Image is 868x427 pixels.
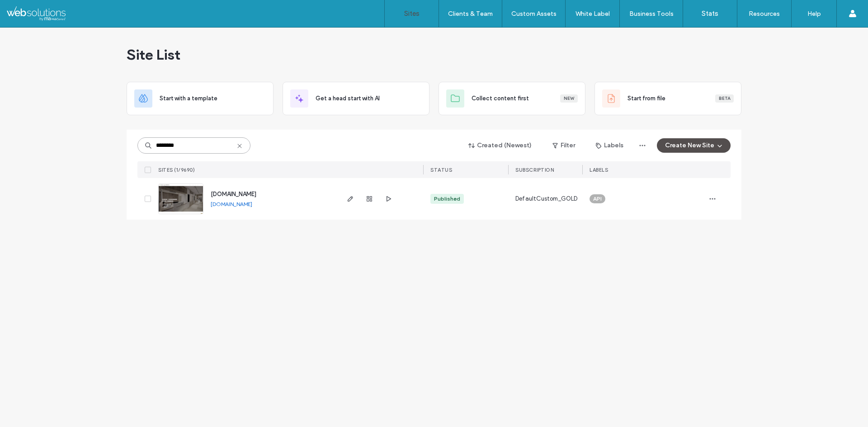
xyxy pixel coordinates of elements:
button: Create New Site [657,138,731,153]
div: Published [434,195,460,203]
div: Start from fileBeta [594,82,741,115]
label: Stats [702,9,718,18]
label: Resources [749,10,780,18]
div: Collect content firstNew [439,82,585,115]
label: Custom Assets [511,10,557,18]
label: Sites [404,9,420,18]
span: Start with a template [160,94,217,103]
label: Business Tools [629,10,674,18]
span: Site List [127,46,180,64]
div: New [560,94,578,103]
button: Labels [588,138,632,153]
span: STATUS [430,167,452,173]
span: SITES (1/9690) [158,167,195,173]
span: Get a head start with AI [316,94,380,103]
span: Start from file [627,94,665,103]
a: [DOMAIN_NAME] [211,201,252,207]
span: DefaultCustom_GOLD [515,194,578,203]
label: White Label [576,10,610,18]
span: SUBSCRIPTION [515,167,554,173]
div: Start with a template [127,82,274,115]
label: Clients & Team [448,10,493,18]
button: Created (Newest) [461,138,540,153]
div: Get a head start with AI [283,82,429,115]
button: Filter [543,138,584,153]
span: LABELS [590,167,608,173]
a: [DOMAIN_NAME] [211,191,256,197]
span: API [593,195,602,203]
div: Beta [715,94,734,103]
span: Collect content first [472,94,529,103]
span: Help [20,6,39,14]
label: Help [807,10,821,18]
